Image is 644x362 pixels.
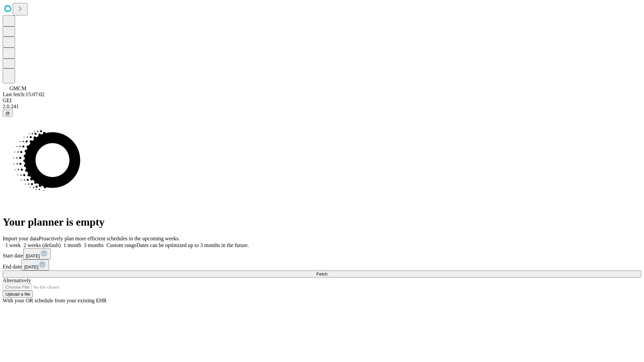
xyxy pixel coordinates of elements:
[21,259,49,270] button: [DATE]
[63,242,81,248] span: 1 month
[23,248,51,259] button: [DATE]
[3,92,45,97] span: Last fetch: 15:07:02
[3,236,39,241] span: Import your data
[24,264,38,269] span: [DATE]
[5,242,21,248] span: 1 week
[316,271,327,277] span: Fetch
[84,242,104,248] span: 3 months
[3,259,641,270] div: End date
[39,236,180,241] span: Proactively plan more efficient schedules in the upcoming weeks.
[9,85,26,91] span: GMCM
[106,242,136,248] span: Custom range
[3,216,641,228] h1: Your planner is empty
[3,110,13,117] button: @
[5,111,10,116] span: @
[3,98,641,104] div: GEI
[3,291,33,298] button: Upload a file
[23,242,61,248] span: 2 weeks (default)
[3,298,107,303] span: With your OR schedule from your existing EHR
[3,270,641,278] button: Fetch
[3,248,641,259] div: Start date
[26,253,40,258] span: [DATE]
[3,104,641,110] div: 2.0.241
[137,242,249,248] span: Dates can be optimized up to 3 months in the future.
[3,278,31,283] span: Alternatively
